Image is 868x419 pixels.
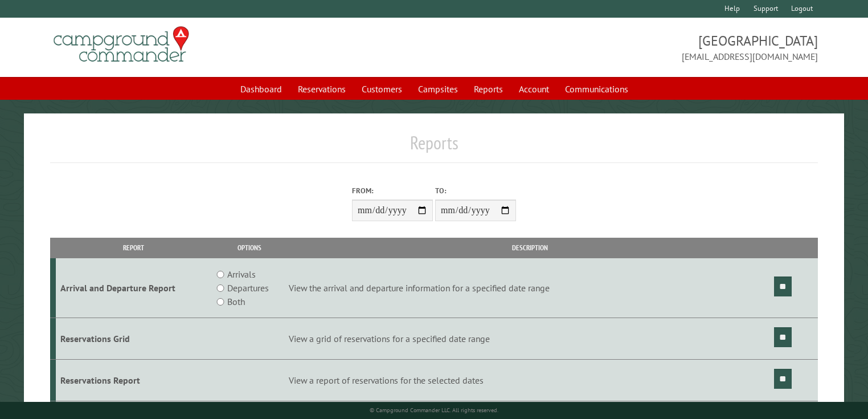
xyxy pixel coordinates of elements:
span: [GEOGRAPHIC_DATA] [EMAIL_ADDRESS][DOMAIN_NAME] [434,31,818,63]
label: To: [435,185,516,196]
label: Departures [227,281,269,295]
small: © Campground Commander LLC. All rights reserved. [370,406,498,414]
h1: Reports [50,132,818,163]
label: Both [227,295,245,308]
td: Reservations Report [56,359,212,401]
a: Reports [467,78,510,100]
label: From: [352,185,433,196]
th: Description [287,238,772,258]
a: Communications [558,78,635,100]
td: View the arrival and departure information for a specified date range [287,258,772,318]
th: Options [212,238,288,258]
label: Arrivals [227,267,256,281]
a: Campsites [411,78,465,100]
img: Campground Commander [50,22,193,67]
td: Arrival and Departure Report [56,258,212,318]
a: Account [512,78,556,100]
th: Report [56,238,212,258]
td: View a grid of reservations for a specified date range [287,318,772,360]
a: Reservations [291,78,353,100]
td: Reservations Grid [56,318,212,360]
a: Dashboard [234,78,289,100]
td: View a report of reservations for the selected dates [287,359,772,401]
a: Customers [355,78,409,100]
